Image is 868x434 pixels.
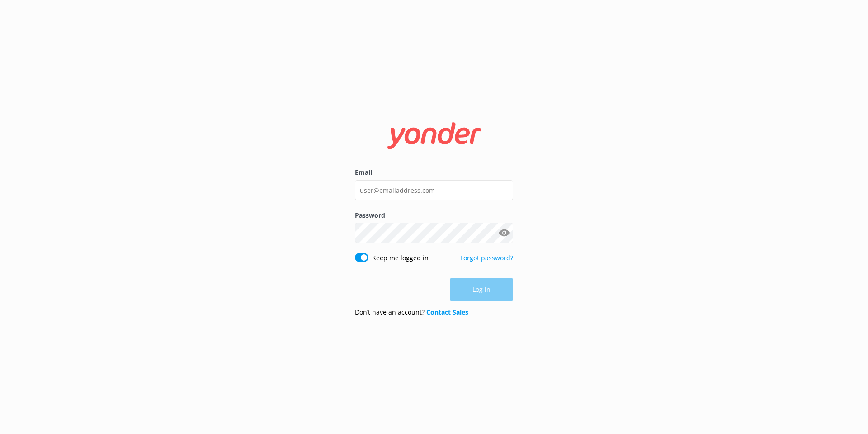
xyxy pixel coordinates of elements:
[426,308,468,316] a: Contact Sales
[355,210,513,220] label: Password
[372,253,429,263] label: Keep me logged in
[460,253,513,262] a: Forgot password?
[355,180,513,200] input: user@emailaddress.com
[355,167,513,177] label: Email
[495,224,513,242] button: Show password
[355,307,468,317] p: Don’t have an account?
